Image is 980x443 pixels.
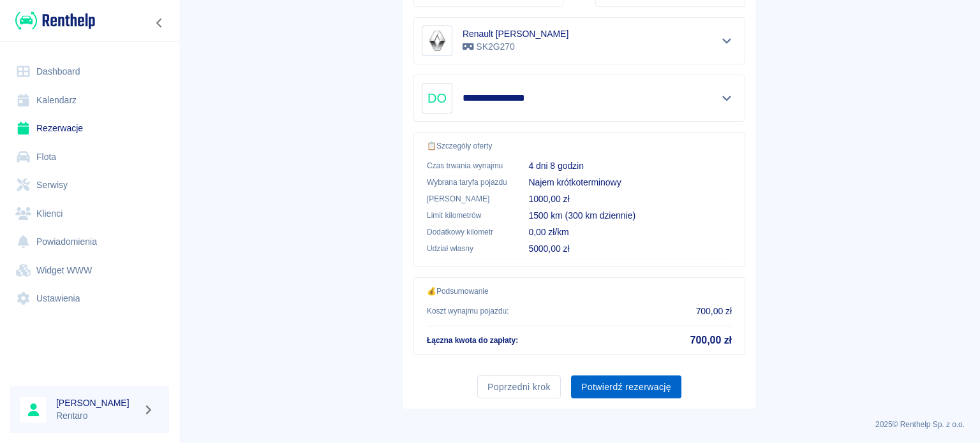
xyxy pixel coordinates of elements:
img: Renthelp logo [15,10,95,31]
button: Pokaż szczegóły [716,32,738,50]
p: 700,00 zł [696,305,732,318]
p: Limit kilometrów [427,210,508,221]
button: Poprzedni krok [477,375,561,399]
p: 1000,00 zł [528,192,732,206]
p: [PERSON_NAME] [427,193,508,205]
button: Pokaż szczegóły [716,89,738,107]
p: 📋 Szczegóły oferty [427,140,732,152]
a: Widget WWW [10,256,169,285]
p: 4 dni 8 godzin [528,159,732,173]
p: 5000,00 zł [528,242,732,256]
a: Dashboard [10,57,169,86]
a: Kalendarz [10,86,169,115]
p: Dodatkowy kilometr [427,226,508,238]
p: Czas trwania wynajmu [427,160,508,171]
p: Koszt wynajmu pojazdu : [427,305,509,317]
a: Flota [10,143,169,171]
a: Powiadomienia [10,228,169,256]
a: Klienci [10,200,169,228]
p: Udział własny [427,243,508,254]
a: Renthelp logo [10,10,95,31]
h5: 700,00 zł [690,334,732,347]
p: Rentaro [56,409,138,423]
p: Najem krótkoterminowy [528,176,732,189]
div: DO [422,83,452,113]
p: 1500 km (300 km dziennie) [528,209,732,222]
p: 💰 Podsumowanie [427,286,732,297]
p: SK2G270 [463,40,568,54]
a: Ustawienia [10,284,169,313]
a: Serwisy [10,171,169,200]
p: 0,00 zł/km [528,226,732,239]
button: Potwierdź rezerwację [571,375,681,399]
p: Wybrana taryfa pojazdu [427,177,508,188]
a: Rezerwacje [10,114,169,143]
p: Łączna kwota do zapłaty : [427,335,518,346]
img: Image [424,28,450,54]
h6: [PERSON_NAME] [56,396,138,409]
h6: Renault [PERSON_NAME] [463,27,568,40]
button: Zwiń nawigację [150,15,169,31]
p: 2025 © Renthelp Sp. z o.o. [194,419,965,430]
